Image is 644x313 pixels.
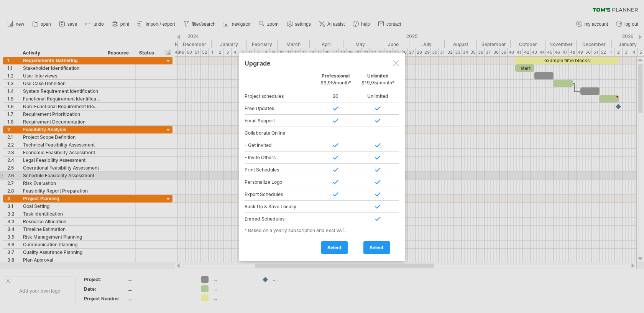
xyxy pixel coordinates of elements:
span: $19,95/month* [361,80,394,86]
div: Embed Schedules [245,213,315,225]
div: Collaborate Online [245,127,315,139]
div: Personalize Logo [245,176,315,188]
span: $9,95/month* [320,80,351,86]
div: Print Schedules [245,164,315,176]
div: Back Up & Save Locally [245,201,315,213]
div: Unlimited [357,90,399,102]
div: Project schedules [245,90,315,102]
div: Professional [315,73,357,89]
div: Unlimited [357,73,399,89]
div: Email Support [245,115,315,127]
div: - Get Invited [245,139,315,152]
a: select [321,241,348,254]
div: - Invite Others [245,152,315,164]
span: select [370,245,384,250]
div: Upgrade [245,56,400,70]
div: * Based on a yearly subscription and excl VAT. [245,227,400,233]
div: Export Schedules [245,188,315,201]
a: select [363,241,390,254]
span: select [327,245,342,250]
div: Free Updates [245,102,315,115]
div: 20 [315,90,357,102]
